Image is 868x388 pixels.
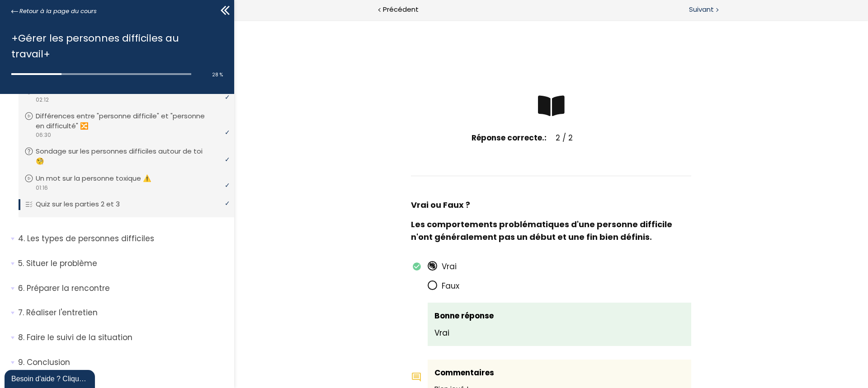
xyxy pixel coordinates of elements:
[200,290,259,301] span: Bonne réponse
[200,364,234,374] span: Bien joué !
[18,332,24,343] span: 8.
[200,308,215,318] span: Vrai
[689,4,714,15] span: Suivant
[18,233,227,244] p: Les types de personnes difficiles
[18,332,227,343] p: Faire le suivi de la situation
[18,357,227,368] p: Conclusion
[35,96,49,104] span: 02:12
[18,258,24,269] span: 5.
[18,307,227,318] p: Réaliser l'entretien
[208,261,225,271] span: Faux
[11,6,97,16] a: Retour à la page du cours
[18,233,25,244] span: 4.
[18,357,24,368] span: 9.
[200,347,260,358] span: Commentaires
[18,283,24,294] span: 6.
[177,199,438,223] span: Les comportements problématiques d'une personne difficile n'ont généralement pas un début et une ...
[36,173,165,183] p: Un mot sur la personne toxique ⚠️
[321,112,339,123] span: 2 / 2
[11,30,218,62] h1: +Gérer les personnes difficiles au travail+
[5,368,97,388] iframe: chat widget
[208,241,222,252] span: Vrai
[177,179,236,191] span: Vrai ou Faux ?
[212,71,223,78] span: 28 %
[237,112,312,123] strong: Réponse correcte.:
[35,131,51,139] span: 06:30
[36,199,133,209] p: Quiz sur les parties 2 et 3
[35,184,48,192] span: 01:16
[383,4,419,15] span: Précédent
[18,283,227,294] p: Préparer la rencontre
[19,6,97,16] span: Retour à la page du cours
[18,258,227,269] p: Situer le problème
[36,146,226,166] p: Sondage sur les personnes difficiles autour de toi 🧐
[18,307,24,318] span: 7.
[36,111,226,131] p: Différences entre "personne difficile" et "personne en difficulté" 🔀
